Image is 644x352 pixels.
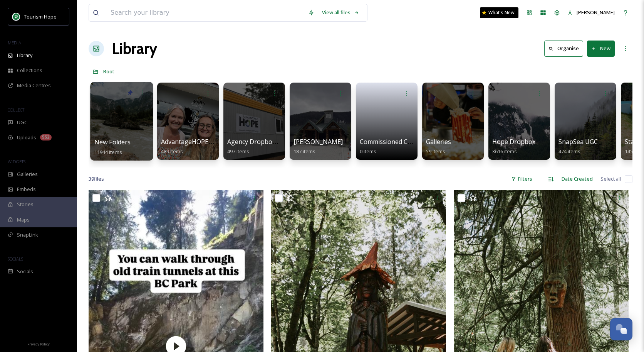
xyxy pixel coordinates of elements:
[89,175,104,183] span: 39 file s
[558,138,598,155] a: SnapSea UGC474 items
[40,134,52,140] div: 552
[480,7,518,18] a: What's New
[8,107,24,113] span: COLLECT
[103,67,114,76] a: Root
[227,138,296,155] a: Agency Dropbox Assets497 items
[577,9,615,16] span: [PERSON_NAME]
[492,138,535,155] a: Hope Dropbox3616 items
[161,137,245,146] span: AdvantageHOPE Image Bank
[27,342,50,347] span: Privacy Policy
[360,148,376,155] span: 0 items
[564,5,619,20] a: [PERSON_NAME]
[492,137,535,146] span: Hope Dropbox
[8,159,25,164] span: WIDGETS
[227,148,249,155] span: 497 items
[426,148,445,155] span: 59 items
[112,37,157,60] a: Library
[227,137,296,146] span: Agency Dropbox Assets
[293,148,315,155] span: 187 items
[161,148,183,155] span: 489 items
[27,339,50,348] a: Privacy Policy
[360,138,427,155] a: Commissioned Content0 items
[94,138,131,146] span: New Folders
[17,171,38,178] span: Galleries
[558,171,597,186] div: Date Created
[17,134,36,141] span: Uploads
[293,138,343,155] a: [PERSON_NAME]187 items
[558,148,580,155] span: 474 items
[426,137,451,146] span: Galleries
[558,137,598,146] span: SnapSea UGC
[17,216,30,223] span: Maps
[17,82,51,89] span: Media Centres
[426,138,451,155] a: Galleries59 items
[161,138,245,155] a: AdvantageHOPE Image Bank489 items
[507,171,536,186] div: Filters
[17,231,38,239] span: SnapLink
[8,40,21,46] span: MEDIA
[360,137,427,146] span: Commissioned Content
[587,41,615,56] button: New
[610,318,632,340] button: Open Chat
[17,52,32,59] span: Library
[492,148,517,155] span: 3616 items
[17,119,27,126] span: UGC
[17,186,36,193] span: Embeds
[94,139,131,156] a: New Folders11944 items
[94,148,122,155] span: 11944 items
[293,137,343,146] span: [PERSON_NAME]
[600,175,621,183] span: Select all
[103,68,114,75] span: Root
[17,201,34,208] span: Stories
[17,67,42,74] span: Collections
[12,13,20,20] img: logo.png
[24,13,57,20] span: Tourism Hope
[17,268,33,275] span: Socials
[107,4,304,21] input: Search your library
[8,256,23,262] span: SOCIALS
[318,5,363,20] a: View all files
[544,41,583,56] button: Organise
